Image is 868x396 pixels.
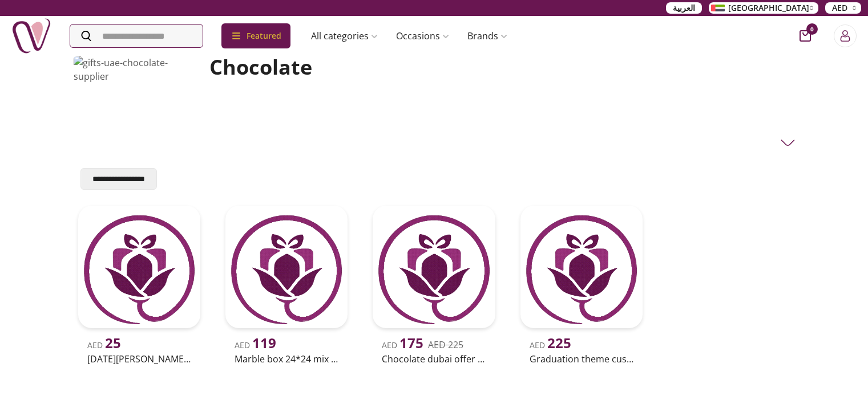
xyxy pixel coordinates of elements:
span: AED [832,2,847,14]
span: AED [382,340,423,350]
span: [GEOGRAPHIC_DATA] [728,2,809,14]
span: 175 [399,333,423,352]
a: All categories [302,25,387,47]
img: uae-gifts-Ramadan Mubarak Chocolate Bar by NJD [78,206,200,328]
img: Nigwa-uae-gifts [11,16,51,56]
h2: [DATE][PERSON_NAME] chocolate bar by njd [87,352,191,366]
h2: Chocolate dubai offer (3pcs) [382,352,486,366]
span: 225 [547,333,571,352]
a: Brands [458,25,516,47]
a: uae-gifts-Ramadan Mubarak Chocolate Bar by NJDAED 25[DATE][PERSON_NAME] chocolate bar by njd [74,201,205,368]
del: AED 225 [428,338,463,351]
span: AED [235,340,276,350]
img: gifts-uae-chocolate-supplier [74,56,203,148]
h2: Marble box 24*24 mix choco [235,352,338,366]
a: uae-gifts-CHOCOLATE DUBAI OFFER (3PCS)AED 175AED 225Chocolate dubai offer (3pcs) [368,201,499,368]
div: Featured [221,23,290,48]
span: 119 [252,333,276,352]
img: uae-gifts-Graduation theme Customizable Chocolates [520,206,643,328]
button: Login [834,25,857,47]
img: uae-gifts-CHOCOLATE DUBAI OFFER (3PCS) [373,206,495,328]
input: Search [70,25,203,47]
button: AED [825,2,861,14]
span: العربية [673,2,695,14]
button: [GEOGRAPHIC_DATA] [709,2,818,14]
a: uae-gifts-Graduation theme Customizable ChocolatesAED 225Graduation theme customizable chocolates [516,201,647,368]
h2: Chocolate [209,56,788,79]
button: cart-button [800,30,811,42]
span: 0 [806,23,818,35]
span: AED [530,340,571,350]
span: AED [87,340,121,350]
img: uae-gifts-Marble Box 24*24 Mix Choco [225,206,348,328]
span: 25 [105,333,121,352]
a: uae-gifts-Marble Box 24*24 Mix ChocoAED 119Marble box 24*24 mix choco [221,201,352,368]
h2: Graduation theme customizable chocolates [530,352,633,366]
img: Arabic_dztd3n.png [711,5,725,11]
a: Occasions [387,25,458,47]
